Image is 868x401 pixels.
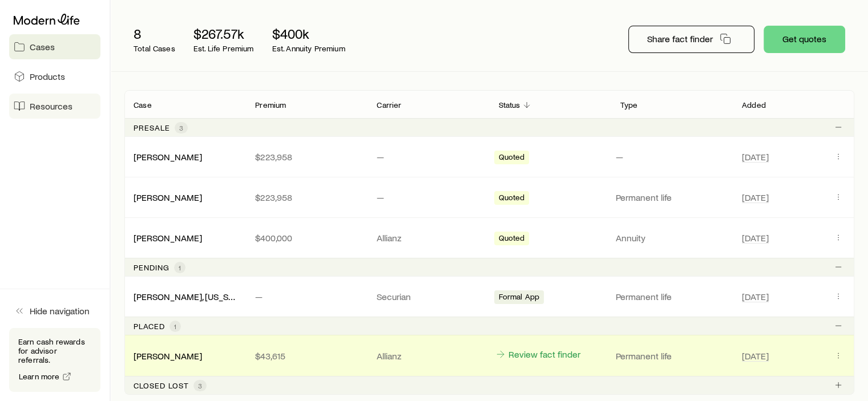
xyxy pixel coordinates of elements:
p: Status [499,100,520,110]
p: 8 [134,26,175,42]
p: Premium [255,100,286,110]
span: Formal App [499,292,540,304]
a: Products [9,64,100,89]
span: Quoted [499,193,525,205]
p: Allianz [377,232,480,244]
p: Total Cases [134,44,175,53]
p: $43,615 [255,350,358,362]
p: Pending [134,263,169,272]
a: Resources [9,94,100,119]
span: 1 [179,263,181,272]
p: — [255,291,358,302]
a: Cases [9,34,100,59]
div: [PERSON_NAME] [134,192,202,204]
p: — [377,151,480,163]
div: [PERSON_NAME] [134,350,202,362]
p: $223,958 [255,151,358,163]
p: Placed [134,322,165,331]
span: 3 [179,123,183,132]
span: [DATE] [742,151,769,163]
p: Type [620,100,638,110]
a: [PERSON_NAME], [US_STATE] [134,291,251,302]
p: $400k [272,26,345,42]
div: [PERSON_NAME] [134,232,202,244]
a: [PERSON_NAME] [134,192,202,202]
p: Share fact finder [647,33,713,44]
p: Case [134,100,152,110]
span: Cases [30,41,55,52]
span: [DATE] [742,192,769,203]
span: Quoted [499,233,525,245]
p: $223,958 [255,192,358,203]
div: Client cases [124,90,854,395]
p: Est. Annuity Premium [272,44,345,53]
p: Annuity [616,232,728,244]
span: Resources [30,100,72,112]
p: Permanent life [616,291,728,302]
span: Hide navigation [30,305,90,317]
p: Earn cash rewards for advisor referrals. [18,337,91,364]
button: Hide navigation [9,298,100,323]
p: $400,000 [255,232,358,244]
span: Learn more [19,372,60,380]
p: Added [742,100,766,110]
div: [PERSON_NAME], [US_STATE] [134,291,237,303]
p: $267.57k [193,26,254,42]
button: Get quotes [764,26,845,53]
a: [PERSON_NAME] [134,232,202,243]
p: Securian [377,291,480,302]
span: Products [30,71,65,82]
p: Est. Life Premium [193,44,254,53]
p: Allianz [377,350,480,362]
p: Permanent life [616,350,728,362]
div: Earn cash rewards for advisor referrals.Learn more [9,328,100,392]
p: Permanent life [616,192,728,203]
p: — [616,151,728,163]
span: Quoted [499,152,525,164]
p: Carrier [377,100,401,110]
span: 1 [174,322,176,331]
a: Review fact finder [494,348,581,361]
a: [PERSON_NAME] [134,151,202,162]
p: — [377,192,480,203]
button: Share fact finder [628,26,754,53]
p: Presale [134,123,170,132]
span: [DATE] [742,350,769,362]
span: [DATE] [742,232,769,244]
span: 3 [198,381,202,390]
a: [PERSON_NAME] [134,350,202,361]
div: [PERSON_NAME] [134,151,202,163]
p: Closed lost [134,381,189,390]
span: [DATE] [742,291,769,302]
